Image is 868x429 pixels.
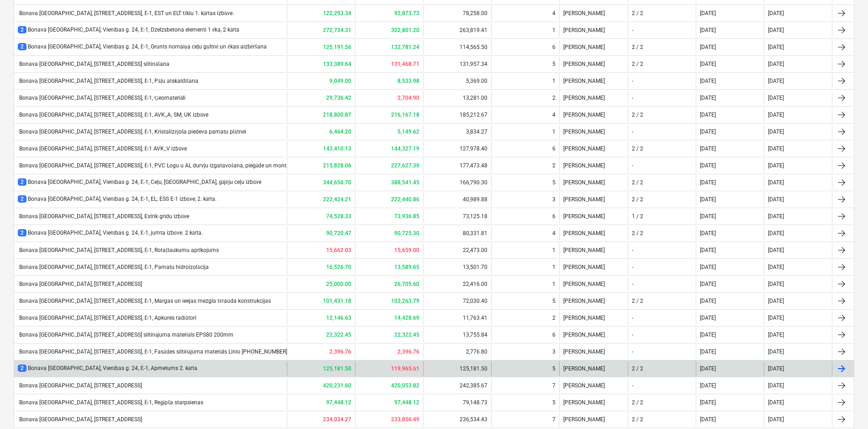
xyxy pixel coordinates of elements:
[559,260,627,274] div: [PERSON_NAME]
[394,247,419,253] b: 15,659.00
[700,382,716,389] div: [DATE]
[326,281,351,287] b: 25,000.00
[18,365,26,372] span: 2
[18,78,198,85] div: Bonava [GEOGRAPHIC_DATA], [STREET_ADDRESS], Ē-1, Pāļu atskaldīšana
[768,44,784,50] div: [DATE]
[397,349,419,355] b: 2,396.76
[559,209,627,224] div: [PERSON_NAME]
[391,61,419,67] b: 131,468.71
[632,416,643,423] div: 2 / 2
[397,129,419,135] b: 5,149.62
[329,78,351,84] b: 9,049.00
[632,44,643,50] div: 2 / 2
[18,281,142,287] div: Bonava [GEOGRAPHIC_DATA], [STREET_ADDRESS]
[552,247,556,253] div: 1
[768,399,784,406] div: [DATE]
[552,264,556,270] div: 1
[552,196,556,203] div: 3
[326,230,351,236] b: 90,720.47
[423,158,491,173] div: 177,473.48
[632,399,643,406] div: 2 / 2
[394,315,419,321] b: 14,428.69
[394,230,419,236] b: 90,725.30
[18,229,203,237] div: Bonava [GEOGRAPHIC_DATA], Vienības g. 24, Ē-1, jumta izbūve. 2 kārta.
[700,332,716,338] div: [DATE]
[700,416,716,423] div: [DATE]
[323,196,351,203] b: 222,424.21
[552,44,556,50] div: 6
[632,382,633,389] div: -
[632,179,643,186] div: 2 / 2
[768,382,784,389] div: [DATE]
[768,129,784,135] div: [DATE]
[768,298,784,304] div: [DATE]
[326,399,351,406] b: 97,448.12
[18,365,197,372] div: Bonava [GEOGRAPHIC_DATA], Vienības g. 24, Ē-1, Apmetums 2. kārta
[18,399,203,406] div: Bonava [GEOGRAPHIC_DATA], [STREET_ADDRESS], Ē-1, Reģipša starpsienas
[768,416,784,423] div: [DATE]
[552,78,556,84] div: 1
[632,349,633,355] div: -
[700,61,716,67] div: [DATE]
[323,298,351,304] b: 101,431.18
[559,344,627,359] div: [PERSON_NAME]
[700,264,716,270] div: [DATE]
[18,382,142,389] div: Bonava [GEOGRAPHIC_DATA], [STREET_ADDRESS]
[423,107,491,122] div: 185,212.67
[632,264,633,270] div: -
[323,145,351,152] b: 143,410.13
[559,158,627,173] div: [PERSON_NAME]
[18,162,296,169] div: Bonava [GEOGRAPHIC_DATA], [STREET_ADDRESS], Ē-1, PVC Logu u AL durvju izgatavošana, piegāde un mo...
[18,43,26,50] span: 2
[323,27,351,33] b: 272,734.31
[768,10,784,16] div: [DATE]
[329,349,351,355] b: 2,396.76
[632,315,633,321] div: -
[768,281,784,287] div: [DATE]
[552,315,556,321] div: 2
[18,129,246,135] div: Bonava [GEOGRAPHIC_DATA], [STREET_ADDRESS], Ē-1, Kristalizējoša piedeva pamatu plātnei
[18,332,233,338] div: Bonava [GEOGRAPHIC_DATA], [STREET_ADDRESS] siltinājuma materiāls EPS80 200mm
[822,385,868,429] iframe: Chat Widget
[326,247,351,253] b: 15,662.03
[397,78,419,84] b: 8,533.98
[326,95,351,101] b: 29,736.42
[326,332,351,338] b: 22,322.45
[323,112,351,118] b: 218,800.87
[18,178,26,186] span: 2
[18,61,169,68] div: Bonava [GEOGRAPHIC_DATA], [STREET_ADDRESS] siltināšana
[700,145,716,152] div: [DATE]
[552,145,556,152] div: 6
[391,162,419,169] b: 227,627.39
[632,365,643,372] div: 2 / 2
[552,112,556,118] div: 4
[632,298,643,304] div: 2 / 2
[391,298,419,304] b: 103,263.79
[323,44,351,50] b: 125,191.56
[552,399,556,406] div: 5
[559,243,627,257] div: [PERSON_NAME]
[768,145,784,152] div: [DATE]
[768,78,784,84] div: [DATE]
[700,95,716,101] div: [DATE]
[559,378,627,393] div: [PERSON_NAME]
[768,179,784,186] div: [DATE]
[768,264,784,270] div: [DATE]
[559,23,627,38] div: [PERSON_NAME]
[552,213,556,220] div: 6
[18,315,196,322] div: Bonava [GEOGRAPHIC_DATA], [STREET_ADDRESS], Ē-1, Apkures radiātori
[768,365,784,372] div: [DATE]
[768,162,784,169] div: [DATE]
[394,10,419,16] b: 92,873.73
[423,260,491,274] div: 13,501.70
[559,311,627,325] div: [PERSON_NAME]
[323,382,351,389] b: 420,231.60
[559,6,627,21] div: [PERSON_NAME]
[18,43,267,51] div: Bonava [GEOGRAPHIC_DATA], Vienības g. 24, Ē-1, Grunts nomaiņa ceļu gultnē un ēkas aizbēršana
[768,196,784,203] div: [DATE]
[768,332,784,338] div: [DATE]
[18,112,208,118] div: Bonava [GEOGRAPHIC_DATA], [STREET_ADDRESS], Ē-1, AVK_A; SM; UK izbūve
[18,416,142,423] div: Bonava [GEOGRAPHIC_DATA], [STREET_ADDRESS]
[559,294,627,308] div: [PERSON_NAME]
[18,26,239,34] div: Bonava [GEOGRAPHIC_DATA], Vienības g. 24, Ē-1, Dzelzsbetona elementi 1 ēka, 2 kārta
